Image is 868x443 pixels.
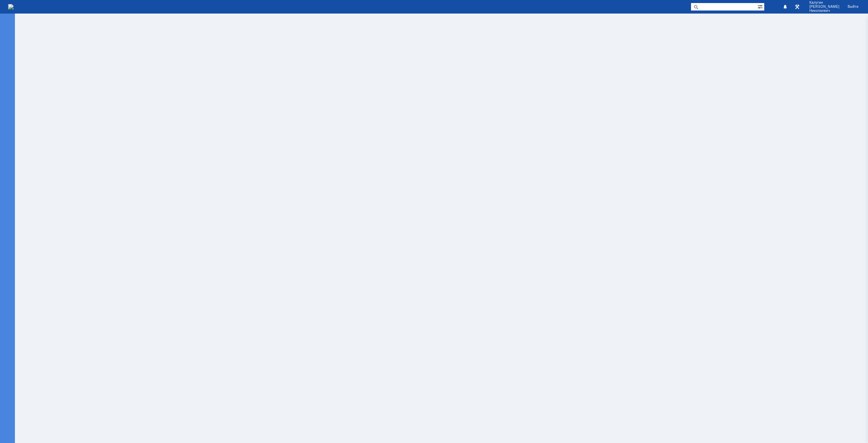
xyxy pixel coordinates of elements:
img: logo [8,4,14,9]
a: Перейти на домашнюю страницу [8,4,14,9]
span: Расширенный поиск [757,3,764,9]
span: Николаевич [809,9,830,13]
span: [PERSON_NAME] [809,5,840,9]
a: Перейти в интерфейс администратора [793,3,801,11]
span: Калугин [809,1,823,5]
